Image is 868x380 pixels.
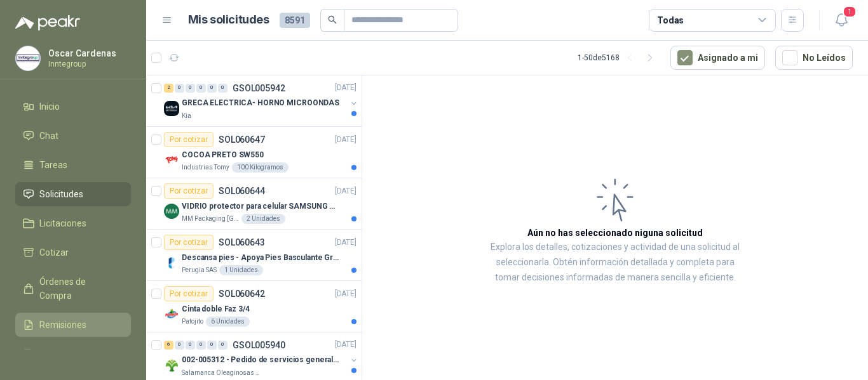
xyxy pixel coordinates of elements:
[164,101,179,116] img: Company Logo
[39,129,58,143] span: Chat
[335,185,356,197] p: [DATE]
[15,240,131,265] a: Cotizar
[164,81,359,121] a: 2 0 0 0 0 0 GSOL005942[DATE] Company LogoGRECA ELECTRICA- HORNO MICROONDASKia
[164,235,214,250] div: Por cotizar
[164,341,173,350] div: 6
[233,341,285,350] p: GSOL005940
[578,48,660,68] div: 1 - 50 de 5168
[207,341,217,350] div: 0
[328,15,337,24] span: search
[15,342,131,366] a: Configuración
[182,162,229,173] p: Industrias Tomy
[182,214,239,224] p: MM Packaging [GEOGRAPHIC_DATA]
[146,178,362,230] a: Por cotizarSOL060644[DATE] Company LogoVIDRIO protector para celular SAMSUNG GALAXI A16 5GMM Pack...
[186,84,195,93] div: 0
[830,9,853,32] button: 1
[15,15,80,30] img: Logo peakr
[164,132,214,147] div: Por cotizar
[219,265,263,275] div: 1 Unidades
[15,95,131,119] a: Inicio
[206,317,250,327] div: 6 Unidades
[241,214,285,224] div: 2 Unidades
[280,13,310,28] span: 8591
[196,84,206,93] div: 0
[657,13,684,27] div: Todas
[164,152,179,167] img: Company Logo
[48,49,128,58] p: Oscar Cardenas
[175,84,184,93] div: 0
[219,289,265,298] p: SOL060642
[335,134,356,146] p: [DATE]
[489,240,741,285] p: Explora los detalles, cotizaciones y actividad de una solicitud al seleccionarla. Obtén informaci...
[218,84,227,93] div: 0
[15,270,131,308] a: Órdenes de Compra
[182,200,340,213] p: VIDRIO protector para celular SAMSUNG GALAXI A16 5G
[175,341,184,350] div: 0
[527,226,703,240] h3: Aún no has seleccionado niguna solicitud
[15,182,131,206] a: Solicitudes
[233,84,285,93] p: GSOL005942
[15,124,131,148] a: Chat
[39,275,119,303] span: Órdenes de Compra
[219,135,265,144] p: SOL060647
[182,149,264,161] p: COCOA PRETO SW550
[188,11,269,29] h1: Mis solicitudes
[146,230,362,281] a: Por cotizarSOL060643[DATE] Company LogoDescansa pies - Apoya Pies Basculante Graduable Ergonómico...
[335,288,356,300] p: [DATE]
[218,341,227,350] div: 0
[146,127,362,178] a: Por cotizarSOL060647[DATE] Company LogoCOCOA PRETO SW550Industrias Tomy100 Kilogramos
[39,246,69,259] span: Cotizar
[48,60,128,68] p: Inntegroup
[843,6,857,18] span: 1
[39,100,60,114] span: Inicio
[182,355,340,367] p: 002-005312 - Pedido de servicios generales CASA RO
[164,84,173,93] div: 2
[182,252,340,264] p: Descansa pies - Apoya Pies Basculante Graduable Ergonómico
[670,46,765,70] button: Asignado a mi
[186,341,195,350] div: 0
[182,111,191,121] p: Kia
[15,211,131,235] a: Licitaciones
[335,339,356,351] p: [DATE]
[182,368,262,378] p: Salamanca Oleaginosas SAS
[39,187,83,201] span: Solicitudes
[219,187,265,195] p: SOL060644
[207,84,217,93] div: 0
[164,358,179,373] img: Company Logo
[196,341,206,350] div: 0
[15,313,131,337] a: Remisiones
[182,265,217,275] p: Perugia SAS
[164,183,214,199] div: Por cotizar
[164,286,214,301] div: Por cotizar
[39,216,86,230] span: Licitaciones
[39,347,95,361] span: Configuración
[164,204,179,219] img: Company Logo
[335,82,356,95] p: [DATE]
[164,337,359,378] a: 6 0 0 0 0 0 GSOL005940[DATE] Company Logo002-005312 - Pedido de servicios generales CASA ROSalama...
[775,46,853,70] button: No Leídos
[182,303,250,315] p: Cinta doble Faz 3/4
[335,237,356,249] p: [DATE]
[219,238,265,247] p: SOL060643
[182,317,203,327] p: Patojito
[15,153,131,177] a: Tareas
[16,46,40,70] img: Company Logo
[164,255,179,270] img: Company Logo
[39,318,86,332] span: Remisiones
[146,281,362,332] a: Por cotizarSOL060642[DATE] Company LogoCinta doble Faz 3/4Patojito6 Unidades
[164,306,179,322] img: Company Logo
[39,158,67,172] span: Tareas
[232,162,288,173] div: 100 Kilogramos
[182,98,339,110] p: GRECA ELECTRICA- HORNO MICROONDAS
